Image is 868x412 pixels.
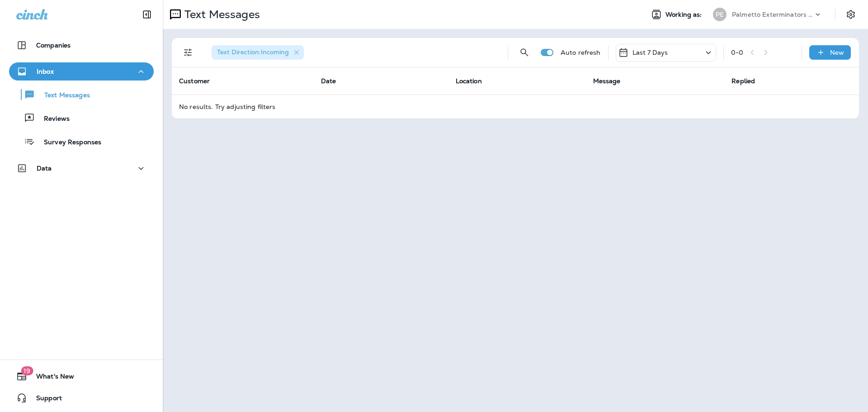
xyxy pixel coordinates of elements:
button: Collapse Sidebar [134,5,160,24]
div: PE [713,8,726,21]
span: Customer [179,77,210,85]
p: Last 7 Days [632,49,668,56]
span: Working as: [665,11,704,19]
p: Text Messages [181,8,260,21]
p: Reviews [35,115,70,123]
span: What's New [27,373,74,384]
button: Survey Responses [9,132,154,151]
span: 19 [21,366,33,375]
p: Palmetto Exterminators LLC [732,11,813,18]
p: New [830,49,844,56]
span: Support [27,394,62,405]
span: Replied [731,77,755,85]
button: Text Messages [9,85,154,104]
span: Text Direction : Incoming [217,48,289,56]
p: Auto refresh [561,49,601,56]
div: Text Direction:Incoming [212,45,304,60]
button: Filters [179,43,197,62]
p: Survey Responses [35,138,101,147]
p: Inbox [37,68,54,75]
p: Text Messages [35,91,90,100]
button: Data [9,159,154,177]
div: 0 - 0 [731,49,743,56]
button: 19What's New [9,367,154,385]
button: Companies [9,36,154,54]
p: Data [37,165,52,172]
span: Location [456,77,482,85]
span: Message [593,77,621,85]
button: Reviews [9,109,154,128]
button: Settings [843,6,859,23]
button: Support [9,389,154,407]
span: Date [321,77,336,85]
td: No results. Try adjusting filters [172,95,859,118]
button: Search Messages [515,43,533,62]
p: Companies [36,42,71,49]
button: Inbox [9,62,154,81]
